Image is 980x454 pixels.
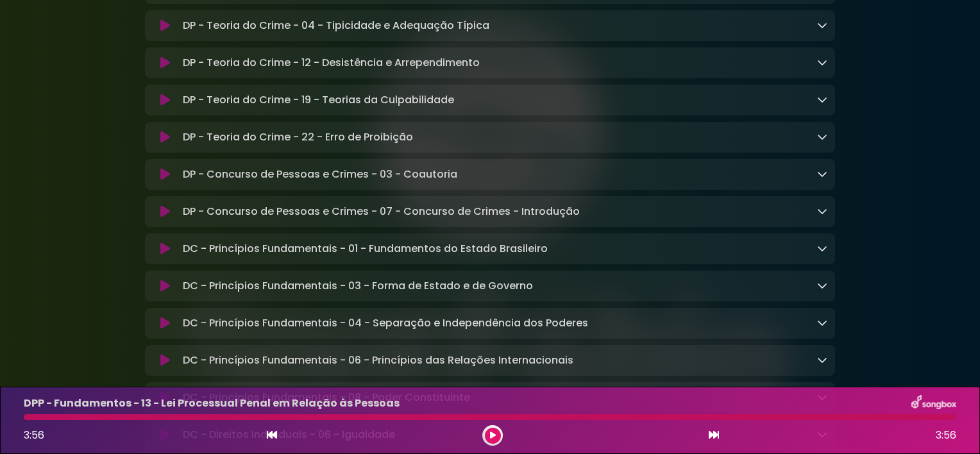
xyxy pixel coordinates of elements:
img: songbox-logo-white.png [911,395,956,412]
p: DC - Princípios Fundamentais - 03 - Forma de Estado e de Governo [183,278,533,294]
p: DPP - Fundamentos - 13 - Lei Processual Penal em Relação às Pessoas [24,396,400,411]
p: DP - Concurso de Pessoas e Crimes - 03 - Coautoria [183,167,457,182]
p: DC - Princípios Fundamentais - 01 - Fundamentos do Estado Brasileiro [183,241,548,256]
p: DP - Teoria do Crime - 12 - Desistência e Arrependimento [183,55,480,71]
p: DP - Teoria do Crime - 19 - Teorias da Culpabilidade [183,92,454,108]
p: DC - Princípios Fundamentais - 06 - Princípios das Relações Internacionais [183,353,573,368]
p: DC - Princípios Fundamentais - 04 - Separação e Independência dos Poderes [183,315,588,331]
p: DP - Teoria do Crime - 22 - Erro de Proibição [183,130,413,145]
span: 3:56 [936,428,956,443]
p: DP - Teoria do Crime - 04 - Tipicidade e Adequação Típica [183,18,489,33]
p: DP - Concurso de Pessoas e Crimes - 07 - Concurso de Crimes - Introdução [183,204,580,219]
span: 3:56 [24,428,44,442]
